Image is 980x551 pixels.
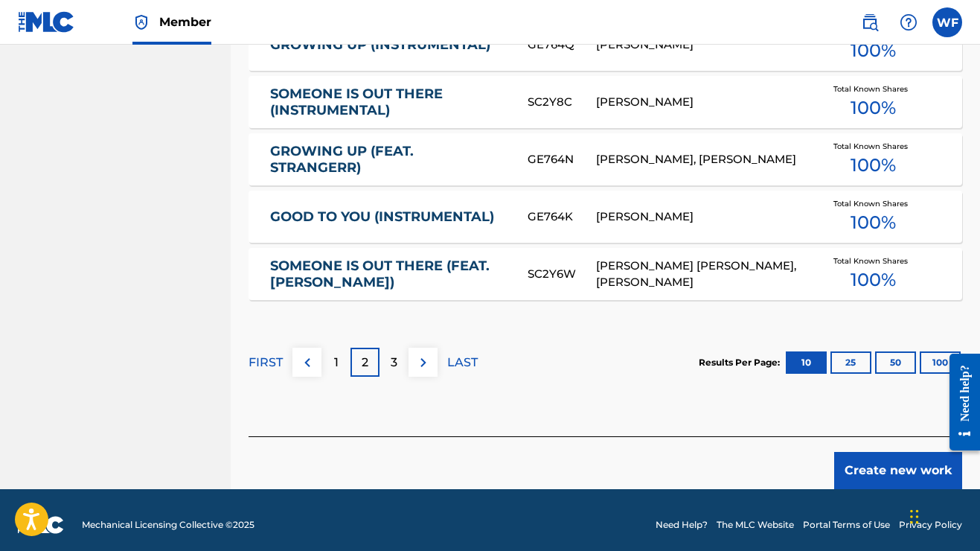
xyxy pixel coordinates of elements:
div: [PERSON_NAME] [596,36,799,54]
div: [PERSON_NAME] [596,208,799,226]
div: Drag [910,494,919,539]
div: SC2Y8C [528,94,595,111]
p: 3 [391,354,397,372]
span: Total Known Shares [833,141,914,152]
iframe: Chat Widget [906,480,980,551]
a: Privacy Policy [899,518,962,532]
a: GOOD TO YOU (INSTRUMENTAL) [270,208,508,226]
a: Need Help? [656,518,708,532]
button: Create new work [834,452,962,489]
img: left [298,354,316,372]
span: Total Known Shares [833,83,914,95]
span: Member [159,13,211,31]
img: Top Rightsholder [132,13,150,31]
button: 10 [786,351,827,374]
a: The MLC Website [717,518,794,532]
a: Portal Terms of Use [803,518,890,532]
p: 1 [334,354,339,372]
span: 100 % [851,267,896,293]
img: MLC Logo [18,11,75,33]
a: GROWING UP (INSTRUMENTAL) [270,36,508,54]
span: 100 % [851,37,896,64]
a: Public Search [855,7,885,37]
span: 100 % [851,95,896,121]
a: GROWING UP (FEAT. STRANGERR) [270,143,508,176]
span: Total Known Shares [833,255,914,267]
span: 100 % [851,209,896,236]
a: SOMEONE IS OUT THERE (FEAT. [PERSON_NAME]) [270,258,508,291]
p: 2 [362,354,368,372]
a: SOMEONE IS OUT THERE (INSTRUMENTAL) [270,86,508,119]
div: [PERSON_NAME] [PERSON_NAME], [PERSON_NAME] [596,258,799,291]
p: LAST [447,354,478,372]
div: User Menu [932,7,962,37]
div: GE764N [528,151,595,168]
button: 100 [920,351,961,374]
img: search [861,13,879,31]
iframe: Resource Center [938,339,980,466]
p: FIRST [249,354,283,372]
img: right [414,354,432,372]
div: [PERSON_NAME], [PERSON_NAME] [596,151,799,168]
div: GE764Q [528,36,595,54]
span: 100 % [851,152,896,179]
img: help [900,13,917,31]
button: 25 [830,351,871,374]
p: Results Per Page: [699,356,784,369]
div: SC2Y6W [528,266,595,283]
div: GE764K [528,208,595,226]
div: Help [894,7,923,37]
span: Total Known Shares [833,198,914,209]
div: [PERSON_NAME] [596,94,799,111]
span: Mechanical Licensing Collective © 2025 [82,518,254,532]
button: 50 [875,351,916,374]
